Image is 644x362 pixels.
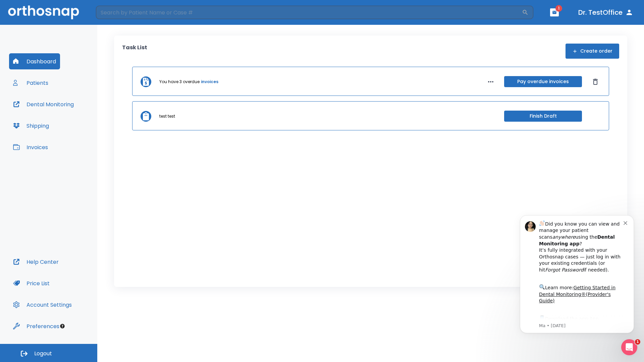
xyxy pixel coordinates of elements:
[9,139,52,155] button: Invoices
[504,111,582,122] button: Finish Draft
[9,75,52,91] button: Patients
[635,339,640,345] span: 1
[159,113,175,119] p: test test
[566,44,619,59] button: Create order
[9,254,63,270] button: Help Center
[159,79,200,85] p: You have 3 overdue
[122,44,147,59] p: Task List
[576,6,636,18] button: Dr. TestOffice
[9,53,60,69] button: Dashboard
[555,5,562,12] span: 1
[8,5,79,19] img: Orthosnap
[510,207,644,359] iframe: Intercom notifications message
[201,79,218,85] a: invoices
[34,350,52,357] span: Logout
[621,339,637,355] iframe: Intercom live chat
[9,318,63,334] button: Preferences
[9,96,78,112] button: Dental Monitoring
[9,297,76,313] button: Account Settings
[59,323,65,329] div: Tooltip anchor
[9,275,54,291] button: Price List
[96,6,522,19] input: Search by Patient Name or Case #
[504,76,582,87] button: Pay overdue invoices
[9,118,53,134] button: Shipping
[590,76,601,87] button: Dismiss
